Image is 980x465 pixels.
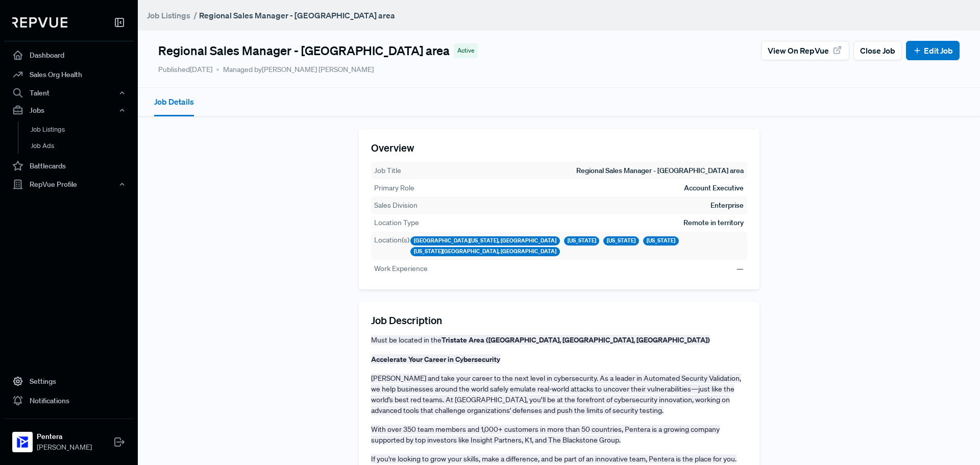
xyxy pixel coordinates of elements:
[374,200,418,211] th: Sales Division
[14,434,31,450] img: Pentera
[603,236,639,246] div: [US_STATE]
[371,141,747,154] h5: Overview
[4,372,134,391] a: Settings
[147,9,190,21] a: Job Listings
[371,454,737,463] span: If you're looking to grow your skills, make a difference, and be part of an innovative team, Pent...
[374,165,402,177] th: Job Title
[158,43,450,58] h4: Regional Sales Manager - [GEOGRAPHIC_DATA] area
[193,10,197,20] span: /
[18,121,148,138] a: Job Listings
[4,419,134,457] a: PenteraPentera[PERSON_NAME]
[4,156,134,176] a: Battlecards
[371,335,442,345] span: Must be located in the
[710,200,744,211] td: Enterprise
[860,44,895,57] span: Close Job
[12,17,67,28] img: RepVue
[853,41,902,60] button: Close Job
[374,217,420,229] th: Location Type
[374,263,428,275] th: Work Experience
[906,41,960,60] button: Edit Job
[683,182,744,194] td: Account Executive
[683,217,744,229] td: Remote in territory
[4,102,134,119] button: Jobs
[374,234,410,257] th: Location(s)
[913,44,953,57] a: Edit Job
[761,41,849,60] button: View on RepVue
[371,354,500,364] strong: Accelerate Your Career in Cybersecurity
[4,45,134,65] a: Dashboard
[442,335,710,345] strong: Tristate Area ([GEOGRAPHIC_DATA], [GEOGRAPHIC_DATA], [GEOGRAPHIC_DATA])
[374,182,415,194] th: Primary Role
[576,165,744,177] td: Regional Sales Manager - [GEOGRAPHIC_DATA] area
[4,176,134,193] button: RepVue Profile
[216,64,374,75] span: Managed by [PERSON_NAME] [PERSON_NAME]
[37,431,92,442] strong: Pentera
[371,425,720,445] span: With over 350 team members and 1,000+ customers in more than 50 countries, Pentera is a growing c...
[158,64,212,75] p: Published [DATE]
[371,374,741,415] span: [PERSON_NAME] and take your career to the next level in cybersecurity. As a leader in Automated S...
[410,247,560,256] div: [US_STATE][GEOGRAPHIC_DATA], [GEOGRAPHIC_DATA]
[410,236,560,246] div: [GEOGRAPHIC_DATA][US_STATE], [GEOGRAPHIC_DATA]
[4,65,134,84] a: Sales Org Health
[371,314,747,326] h5: Job Description
[154,88,194,116] button: Job Details
[768,44,829,57] span: View on RepVue
[37,442,92,453] span: [PERSON_NAME]
[4,391,134,410] a: Notifications
[736,263,744,275] td: —
[199,10,395,20] strong: Regional Sales Manager - [GEOGRAPHIC_DATA] area
[643,236,679,246] div: [US_STATE]
[18,138,148,154] a: Job Ads
[564,236,600,246] div: [US_STATE]
[457,46,474,55] span: Active
[4,84,134,102] button: Talent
